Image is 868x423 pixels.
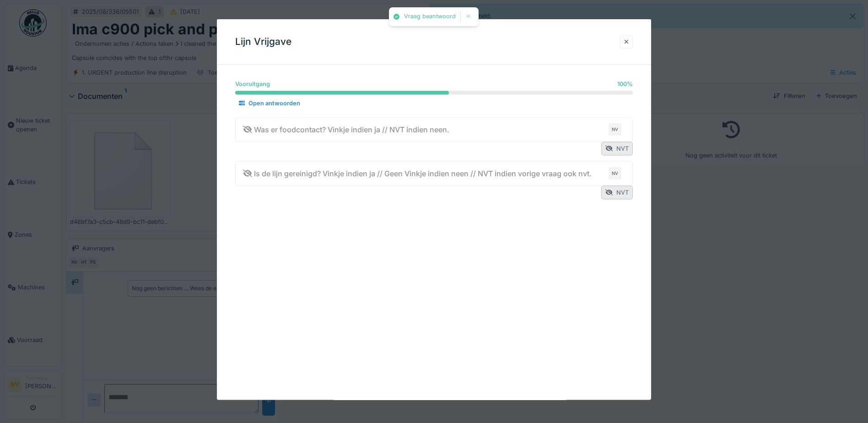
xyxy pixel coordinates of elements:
div: NV [609,123,621,136]
div: Open antwoorden [235,97,304,109]
div: NVT [601,142,633,155]
h3: Lijn Vrijgave [235,36,291,48]
div: Vraag beantwoord [404,13,456,21]
div: Vooruitgang [235,80,270,88]
div: NVT [601,186,633,199]
div: 100 % [617,80,633,88]
div: Was er foodcontact? Vinkje indien ja // NVT indien neen. [243,124,449,135]
div: Is de lijn gereinigd? Vinkje indien ja // Geen Vinkje indien neen // NVT indien vorige vraag ook ... [243,168,592,179]
div: NV [609,167,621,180]
summary: Was er foodcontact? Vinkje indien ja // NVT indien neen.NV [239,121,629,138]
progress: 100 % [235,91,633,95]
summary: Is de lijn gereinigd? Vinkje indien ja // Geen Vinkje indien neen // NVT indien vorige vraag ook ... [239,165,629,182]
